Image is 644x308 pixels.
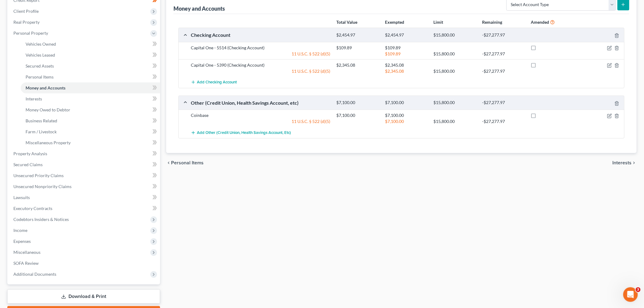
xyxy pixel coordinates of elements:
div: -$27,277.97 [479,100,528,106]
span: Codebtors Insiders & Notices [13,217,69,222]
button: Interests chevron_right [613,160,637,165]
div: Money and Accounts [173,5,225,12]
a: Secured Assets [21,61,160,72]
button: chevron_left Personal Items [166,160,204,165]
span: Vehicles Owned [26,41,56,47]
i: chevron_right [632,160,637,165]
span: Lawsuits [13,195,30,200]
span: Miscellaneous [13,250,40,255]
div: 11 U.S.C. § 522 (d)(5) [188,51,334,57]
span: Interests [26,96,42,101]
div: $7,100.00 [382,118,431,124]
a: Vehicles Owned [21,39,160,50]
span: Money Owed to Debtor [26,107,70,112]
button: Add Checking Account [191,77,237,88]
button: Add Other (Credit Union, Health Savings Account, etc) [191,127,291,138]
div: $2,454.97 [382,32,431,38]
div: Other (Credit Union, Health Savings Account, etc) [188,100,334,106]
a: Unsecured Priority Claims [9,170,160,181]
div: $15,800.00 [431,32,479,38]
span: Farm / Livestock [26,129,57,134]
div: $2,345.08 [334,62,382,68]
div: 11 U.S.C. § 522 (d)(5) [188,68,334,74]
a: Interests [21,93,160,104]
a: Miscellaneous Property [21,137,160,148]
strong: Limit [434,19,443,25]
div: -$27,277.97 [479,68,528,74]
strong: Exempted [385,19,404,25]
span: Executory Contracts [13,206,52,211]
a: Property Analysis [9,148,160,159]
a: Lawsuits [9,192,160,203]
div: -$27,277.97 [479,51,528,57]
span: Interests [613,160,632,165]
div: $7,100.00 [382,100,431,106]
a: SOFA Review [9,258,160,269]
div: $109.89 [334,45,382,51]
iframe: Intercom live chat [623,287,638,302]
span: Additional Documents [13,271,56,277]
a: Farm / Livestock [21,126,160,137]
a: Download & Print [7,289,160,304]
div: Checking Account [188,32,334,38]
div: $109.89 [382,51,431,57]
div: Capital One - 5390 (Checking Account) [188,62,334,68]
div: $15,800.00 [431,118,479,124]
strong: Total Value [336,19,357,25]
span: Miscellaneous Property [26,140,71,145]
span: Personal Items [26,74,54,79]
strong: Remaining [482,19,502,25]
span: Income [13,228,27,233]
span: Personal Property [13,30,48,36]
div: -$27,277.97 [479,32,528,38]
span: Money and Accounts [26,85,65,90]
div: $7,100.00 [334,100,382,106]
span: Personal Items [171,160,204,165]
a: Business Related [21,115,160,126]
div: $7,100.00 [382,112,431,118]
a: Personal Items [21,72,160,82]
div: Coinbase [188,112,334,118]
span: Real Property [13,19,40,25]
a: Money Owed to Debtor [21,104,160,115]
span: Secured Assets [26,63,54,68]
span: Property Analysis [13,151,47,156]
span: Secured Claims [13,162,43,167]
span: Expenses [13,239,31,244]
div: $15,800.00 [431,100,479,106]
strong: Amended [531,19,549,25]
div: Capital One - 5514 (Checking Account) [188,45,334,51]
a: Executory Contracts [9,203,160,214]
span: Add Other (Credit Union, Health Savings Account, etc) [197,130,291,135]
div: $15,800.00 [431,68,479,74]
a: Vehicles Leased [21,50,160,61]
a: Unsecured Nonpriority Claims [9,181,160,192]
div: $15,800.00 [431,51,479,57]
span: Vehicles Leased [26,52,55,58]
div: $2,345.08 [382,68,431,74]
a: Money and Accounts [21,82,160,93]
div: 11 U.S.C. § 522 (d)(5) [188,118,334,124]
div: $2,345.08 [382,62,431,68]
i: chevron_left [166,160,171,165]
span: Unsecured Nonpriority Claims [13,184,72,189]
span: Add Checking Account [197,80,237,85]
span: SOFA Review [13,261,39,266]
span: Unsecured Priority Claims [13,173,64,178]
span: Client Profile [13,9,39,14]
div: $7,100.00 [334,112,382,118]
span: 3 [636,287,641,292]
div: $2,454.97 [334,32,382,38]
span: Business Related [26,118,57,123]
div: -$27,277.97 [479,118,528,124]
div: $109.89 [382,45,431,51]
a: Secured Claims [9,159,160,170]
